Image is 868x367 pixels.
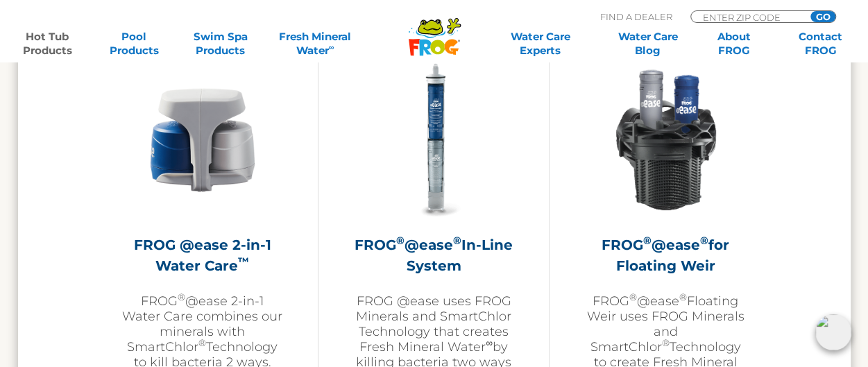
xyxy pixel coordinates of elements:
input: Zip Code Form [701,11,795,23]
sup: ® [198,337,206,348]
a: Fresh MineralWater∞ [273,30,357,58]
img: @ease-2-in-1-Holder-v2-300x300.png [122,60,283,221]
sup: ® [661,337,669,348]
a: PoolProducts [101,30,168,58]
sup: ® [700,234,708,247]
sup: ® [643,234,652,247]
sup: ∞ [486,337,493,348]
sup: ™ [238,255,249,268]
a: AboutFROG [701,30,768,58]
a: Hot TubProducts [14,30,81,58]
sup: ® [629,291,637,302]
a: Water CareBlog [614,30,681,58]
sup: ∞ [329,42,334,52]
a: Swim SpaProducts [187,30,254,58]
h2: FROG @ease In-Line System [353,234,514,276]
a: Water CareExperts [486,30,595,58]
img: openIcon [815,314,851,350]
img: inline-system-300x300.png [353,60,514,221]
input: GO [810,11,835,22]
p: Find A Dealer [600,10,672,23]
sup: ® [178,291,185,302]
sup: ® [396,234,405,247]
a: ContactFROG [787,30,854,58]
sup: ® [453,234,461,247]
img: InLineWeir_Front_High_inserting-v2-300x300.png [585,60,746,221]
h2: FROG @ease for Floating Weir [584,234,746,276]
sup: ® [679,291,687,302]
h2: FROG @ease 2-in-1 Water Care [122,234,283,276]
